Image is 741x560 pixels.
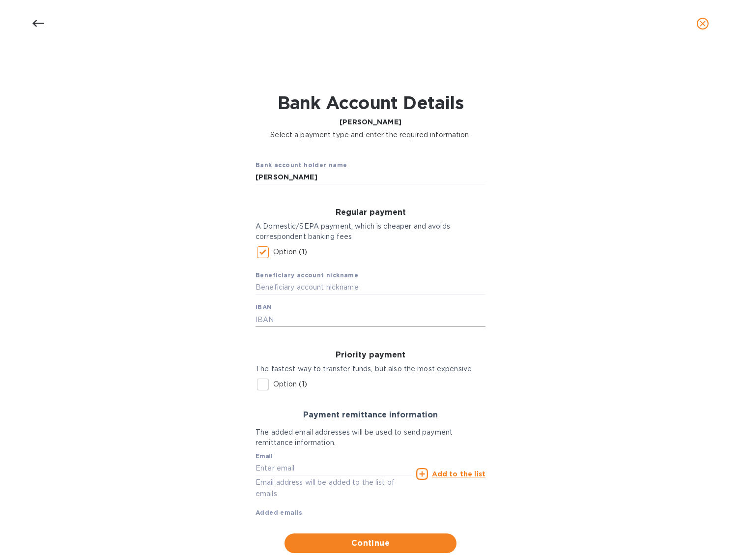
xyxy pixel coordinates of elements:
[285,533,456,553] button: Continue
[292,537,449,549] span: Continue
[256,509,303,516] b: Added emails
[256,427,485,448] p: The added email addresses will be used to send payment remittance information.
[256,280,485,295] input: Beneficiary account nickname
[256,454,273,460] label: Email
[256,161,347,169] b: Bank account holder name
[256,364,485,374] p: The fastest way to transfer funds, but also the most expensive
[432,470,485,478] u: Add to the list
[340,118,401,126] b: [PERSON_NAME]
[256,477,412,500] p: Email address will be added to the list of emails
[256,208,485,217] h3: Regular payment
[256,411,485,420] h3: Payment remittance information
[256,312,485,327] input: IBAN
[270,92,471,113] h1: Bank Account Details
[256,271,358,279] b: Beneficiary account nickname
[270,130,471,140] p: Select a payment type and enter the required information.
[256,221,485,242] p: A Domestic/SEPA payment, which is cheaper and avoids correspondent banking fees
[256,303,272,311] b: IBAN
[691,12,714,35] button: close
[256,351,485,360] h3: Priority payment
[273,247,307,257] p: Option (1)
[273,379,307,389] p: Option (1)
[256,461,412,475] input: Enter email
